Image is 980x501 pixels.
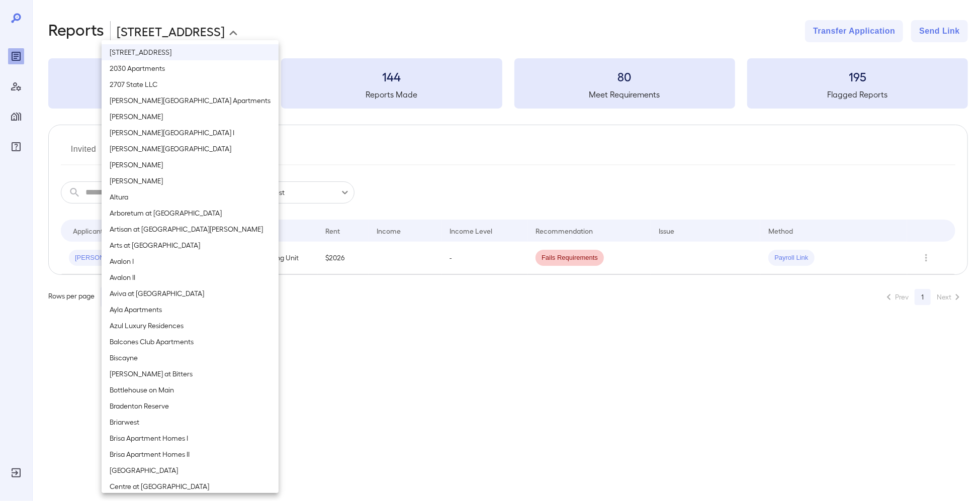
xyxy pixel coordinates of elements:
li: Altura [102,189,279,205]
li: Centre at [GEOGRAPHIC_DATA] [102,478,279,494]
li: [GEOGRAPHIC_DATA] [102,462,279,478]
li: Bradenton Reserve [102,398,279,414]
li: Arts at [GEOGRAPHIC_DATA] [102,237,279,253]
li: 2030 Apartments [102,60,279,76]
li: Briarwest [102,414,279,430]
li: Ayla Apartments [102,302,279,318]
li: [STREET_ADDRESS] [102,44,279,60]
li: Avalon II [102,269,279,285]
li: Brisa Apartment Homes II [102,446,279,462]
li: [PERSON_NAME] [102,173,279,189]
li: [PERSON_NAME][GEOGRAPHIC_DATA] I [102,125,279,141]
li: 2707 State LLC [102,76,279,92]
li: [PERSON_NAME][GEOGRAPHIC_DATA] Apartments [102,92,279,109]
li: Bottlehouse on Main [102,382,279,398]
li: [PERSON_NAME] [102,109,279,125]
li: Aviva at [GEOGRAPHIC_DATA] [102,285,279,302]
li: [PERSON_NAME] [102,157,279,173]
li: Avalon I [102,253,279,269]
li: Arboretum at [GEOGRAPHIC_DATA] [102,205,279,221]
li: [PERSON_NAME][GEOGRAPHIC_DATA] [102,141,279,157]
li: Biscayne [102,350,279,366]
li: [PERSON_NAME] at Bitters [102,366,279,382]
li: Brisa Apartment Homes I [102,430,279,446]
li: Artisan at [GEOGRAPHIC_DATA][PERSON_NAME] [102,221,279,237]
li: Azul Luxury Residences [102,318,279,334]
li: Balcones Club Apartments [102,334,279,350]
